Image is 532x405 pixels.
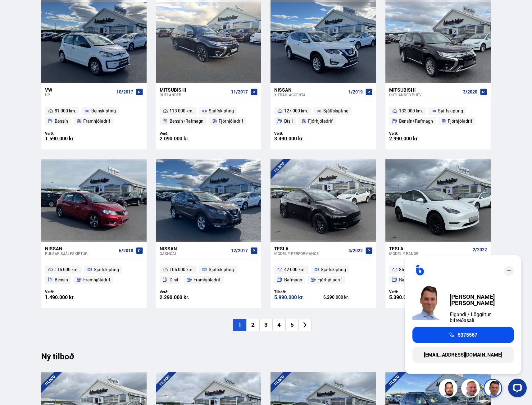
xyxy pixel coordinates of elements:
a: Tesla Model Y RANGE 2/2022 86 000 km. Sjálfskipting Rafmagn Fjórhjóladrif Verð: 5.390.000 kr. [385,242,491,308]
img: nhp88E3Fdnt1Opn2.png [440,380,458,398]
li: 3 [259,319,272,331]
div: X-Trail ACCENTA [274,93,346,97]
div: VW [45,87,114,93]
span: Sjálfskipting [209,266,234,273]
span: 113 000 km. [170,107,193,115]
div: Pulsar SJÁLFSKIPTUR [45,251,116,256]
div: Verð: [274,131,323,136]
span: Bensín+Rafmagn [399,117,433,125]
a: Mitsubishi Outlander 11/2017 113 000 km. Sjálfskipting Bensín+Rafmagn Fjórhjóladrif Verð: 2.090.0... [156,83,261,149]
span: 3/2020 [463,89,477,94]
span: 5/2018 [119,248,133,253]
span: Fjórhjóladrif [448,117,472,125]
span: Rafmagn [284,276,302,284]
div: Model Y RANGE [389,251,470,256]
li: 1 [233,319,246,331]
span: 127 000 km. [284,107,308,115]
div: [PERSON_NAME] [PERSON_NAME] [450,294,514,306]
li: 2 [246,319,259,331]
div: Qashqai [160,251,229,256]
span: Sjálfskipting [321,266,346,273]
div: Verð: [389,289,438,294]
span: Rafmagn [399,276,417,284]
div: 2.990.000 kr. [389,136,438,141]
a: [EMAIL_ADDRESS][DOMAIN_NAME] [412,347,514,363]
span: Bensín+Rafmagn [170,117,203,125]
div: Nissan [45,246,116,251]
span: 86 000 km. [399,266,421,273]
span: 1/2019 [348,89,363,94]
div: 5.390.000 kr. [389,295,438,300]
span: 11/2017 [231,89,248,94]
span: Dísil [170,276,178,284]
img: siFngHWaQ9KaOqBr.png [462,380,481,398]
div: Nissan [160,246,229,251]
div: 5.990.000 kr. [274,295,323,300]
iframe: LiveChat chat widget [503,376,529,402]
div: Nissan [274,87,346,93]
span: 115 000 km. [55,266,79,273]
a: Tesla Model Y PERFORMANCE 4/2022 42 000 km. Sjálfskipting Rafmagn Fjórhjóladrif Tilboð: 5.990.000... [271,242,376,308]
span: Fjórhjóladrif [317,276,342,284]
a: Mitsubishi Outlander PHEV 3/2020 133 000 km. Sjálfskipting Bensín+Rafmagn Fjórhjóladrif Verð: 2.9... [385,83,491,149]
span: Bensín [55,117,68,125]
div: 1.490.000 kr. [45,295,94,300]
span: Bensín [55,276,68,284]
span: Beinskipting [91,107,116,115]
span: Fjórhjóladrif [219,117,243,125]
span: 81 000 km. [55,107,76,115]
div: Tesla [389,246,470,251]
div: Ný tilboð [41,352,85,365]
span: Dísil [284,117,293,125]
div: 2.290.000 kr. [160,295,209,300]
span: 4/2022 [348,248,363,253]
li: 4 [272,319,285,331]
div: 3.490.000 kr. [274,136,323,141]
span: Framhjóladrif [193,276,221,284]
div: Up [45,93,114,97]
span: Framhjóladrif [83,117,110,125]
span: 133 000 km. [399,107,423,115]
div: Verð: [45,289,94,294]
span: 10/2017 [116,89,133,94]
a: Nissan X-Trail ACCENTA 1/2019 127 000 km. Sjálfskipting Dísil Fjórhjóladrif Verð: 3.490.000 kr. [271,83,376,149]
span: 12/2017 [231,248,248,253]
div: Eigandi / Löggiltur bifreiðasali [450,312,514,323]
span: Framhjóladrif [83,276,110,284]
span: Sjálfskipting [94,266,119,273]
div: Outlander PHEV [389,93,461,97]
img: FbJEzSuNWCJXmdc-.webp [412,284,443,320]
div: 6.290.000 kr. [323,295,372,299]
span: Sjálfskipting [323,107,348,115]
div: Mitsubishi [160,87,229,93]
div: Mitsubishi [389,87,461,93]
div: Verð: [389,131,438,136]
div: close [504,266,514,276]
span: 42 000 km. [284,266,306,273]
li: 5 [285,319,298,331]
div: 2.090.000 kr. [160,136,209,141]
a: Nissan Pulsar SJÁLFSKIPTUR 5/2018 115 000 km. Sjálfskipting Bensín Framhjóladrif Verð: 1.490.000 kr. [41,242,147,308]
span: 5375567 [458,332,477,338]
span: Sjálfskipting [438,107,463,115]
div: Tilboð: [274,289,323,294]
span: Fjórhjóladrif [308,117,333,125]
a: VW Up 10/2017 81 000 km. Beinskipting Bensín Framhjóladrif Verð: 1.590.000 kr. [41,83,147,149]
div: Outlander [160,93,229,97]
div: Verð: [160,289,209,294]
span: 106 000 km. [170,266,193,273]
img: FbJEzSuNWCJXmdc-.webp [484,380,503,398]
a: Nissan Qashqai 12/2017 106 000 km. Sjálfskipting Dísil Framhjóladrif Verð: 2.290.000 kr. [156,242,261,308]
div: Model Y PERFORMANCE [274,251,346,256]
div: Tesla [274,246,346,251]
div: Verð: [45,131,94,136]
div: 1.590.000 kr. [45,136,94,141]
a: 5375567 [412,327,514,343]
span: Sjálfskipting [209,107,234,115]
div: Verð: [160,131,209,136]
span: 2/2022 [473,247,487,252]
